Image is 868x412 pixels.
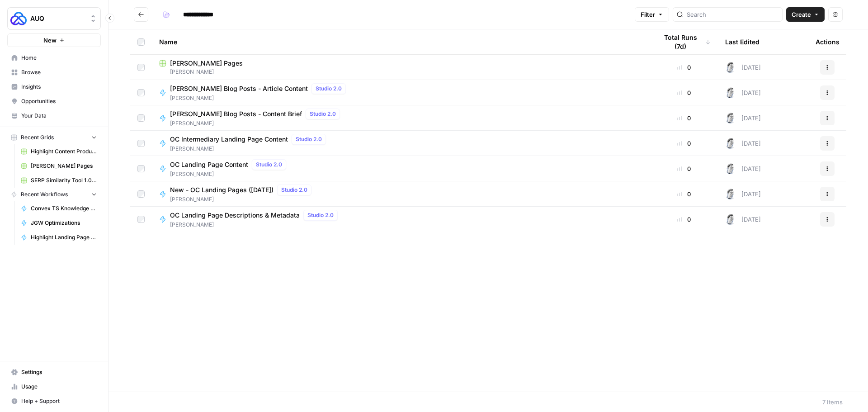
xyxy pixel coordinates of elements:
a: Settings [7,365,101,379]
img: AUQ Logo [10,10,27,27]
div: 0 [657,189,711,199]
span: [PERSON_NAME] Blog Posts - Article Content [170,84,308,93]
a: New - OC Landing Pages ([DATE])Studio 2.0[PERSON_NAME] [159,185,643,204]
button: Create [786,7,825,22]
div: Name [159,29,643,54]
span: [PERSON_NAME] [170,221,341,229]
span: Home [21,54,97,62]
span: [PERSON_NAME] [170,94,349,102]
span: Recent Workflows [21,190,68,199]
span: Studio 2.0 [310,110,336,118]
div: 0 [657,139,711,148]
span: [PERSON_NAME] [170,119,344,128]
span: Studio 2.0 [281,186,307,194]
a: Insights [7,80,101,94]
button: Go back [134,7,148,22]
button: Filter [635,7,669,22]
div: 7 Items [822,398,843,407]
div: Last Edited [725,29,759,54]
span: [PERSON_NAME] [170,170,290,178]
span: Help + Support [21,397,97,405]
span: [PERSON_NAME] [170,145,330,153]
div: Total Runs (7d) [657,29,711,54]
span: [PERSON_NAME] Pages [170,59,243,68]
div: 0 [657,63,711,72]
span: Studio 2.0 [307,211,334,219]
span: New - OC Landing Pages ([DATE]) [170,185,274,194]
span: [PERSON_NAME] [170,195,315,204]
a: Home [7,51,101,65]
span: Highlight Landing Page Content [31,233,97,242]
span: Insights [21,83,97,91]
a: Browse [7,65,101,80]
a: JGW Optimizations [17,216,101,230]
span: Recent Grids [21,133,54,142]
div: [DATE] [725,189,761,199]
span: Usage [21,383,97,391]
a: Highlight Content Production [17,144,101,159]
a: OC Intermediary Landing Page ContentStudio 2.0[PERSON_NAME] [159,134,643,153]
img: 28dbpmxwbe1lgts1kkshuof3rm4g [725,87,736,98]
span: Studio 2.0 [296,135,322,143]
span: JGW Optimizations [31,219,97,227]
button: Recent Grids [7,131,101,144]
span: OC Landing Page Content [170,160,248,169]
span: Create [792,10,811,19]
div: [DATE] [725,163,761,174]
img: 28dbpmxwbe1lgts1kkshuof3rm4g [725,62,736,73]
span: OC Intermediary Landing Page Content [170,135,288,144]
div: [DATE] [725,62,761,73]
button: New [7,33,101,47]
span: Highlight Content Production [31,147,97,156]
span: OC Landing Page Descriptions & Metadata [170,211,300,220]
a: SERP Similarity Tool 1.0 Grid [17,173,101,188]
a: OC Landing Page Descriptions & MetadataStudio 2.0[PERSON_NAME] [159,210,643,229]
button: Recent Workflows [7,188,101,201]
div: [DATE] [725,138,761,149]
div: [DATE] [725,113,761,123]
span: Filter [641,10,655,19]
div: [DATE] [725,214,761,225]
span: Browse [21,68,97,76]
div: 0 [657,114,711,123]
img: 28dbpmxwbe1lgts1kkshuof3rm4g [725,163,736,174]
div: Actions [816,29,840,54]
div: [DATE] [725,87,761,98]
span: Settings [21,368,97,376]
span: Convex TS Knowledge Base Articles [31,204,97,213]
a: OC Landing Page ContentStudio 2.0[PERSON_NAME] [159,159,643,178]
a: [PERSON_NAME] Pages[PERSON_NAME] [159,59,643,76]
a: Usage [7,379,101,394]
div: 0 [657,88,711,97]
span: Studio 2.0 [316,85,342,93]
a: [PERSON_NAME] Pages [17,159,101,173]
span: AUQ [30,14,85,23]
img: 28dbpmxwbe1lgts1kkshuof3rm4g [725,189,736,199]
span: New [43,36,57,45]
span: [PERSON_NAME] [159,68,643,76]
button: Help + Support [7,394,101,408]
img: 28dbpmxwbe1lgts1kkshuof3rm4g [725,214,736,225]
a: Convex TS Knowledge Base Articles [17,201,101,216]
span: Studio 2.0 [256,161,282,169]
input: Search [687,10,778,19]
a: Highlight Landing Page Content [17,230,101,245]
span: [PERSON_NAME] Pages [31,162,97,170]
img: 28dbpmxwbe1lgts1kkshuof3rm4g [725,138,736,149]
span: [PERSON_NAME] Blog Posts - Content Brief [170,109,302,118]
span: Opportunities [21,97,97,105]
div: 0 [657,164,711,173]
span: Your Data [21,112,97,120]
button: Workspace: AUQ [7,7,101,30]
a: Opportunities [7,94,101,109]
a: [PERSON_NAME] Blog Posts - Content BriefStudio 2.0[PERSON_NAME] [159,109,643,128]
span: SERP Similarity Tool 1.0 Grid [31,176,97,185]
div: 0 [657,215,711,224]
a: [PERSON_NAME] Blog Posts - Article ContentStudio 2.0[PERSON_NAME] [159,83,643,102]
a: Your Data [7,109,101,123]
img: 28dbpmxwbe1lgts1kkshuof3rm4g [725,113,736,123]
